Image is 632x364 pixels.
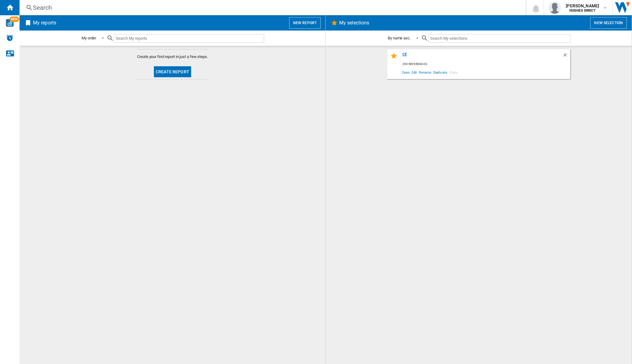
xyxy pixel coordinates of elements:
[418,68,432,76] span: Rename
[428,34,570,42] input: Search My selections
[549,2,561,14] img: profile.jpg
[9,16,19,22] span: NEW
[432,68,448,76] span: Duplicate
[401,52,562,60] div: ce
[137,54,208,60] span: Create your first report in just a few steps.
[566,3,599,9] span: [PERSON_NAME]
[448,68,459,76] span: Share
[154,66,191,77] button: Create report
[401,68,411,76] span: Open
[32,17,57,29] h2: My reports
[562,52,570,60] div: Delete
[388,36,411,40] div: By name asc.
[338,17,370,29] h2: My selections
[401,60,570,68] div: 290 references
[569,9,596,13] b: HUGHES DIRECT
[82,36,96,40] div: My order
[114,34,264,42] input: Search My reports
[590,17,627,29] button: New selection
[289,17,321,29] button: New report
[411,68,418,76] span: Edit
[6,34,13,42] img: alerts-logo.svg
[33,3,510,12] div: Search
[6,19,14,27] img: wise-card.svg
